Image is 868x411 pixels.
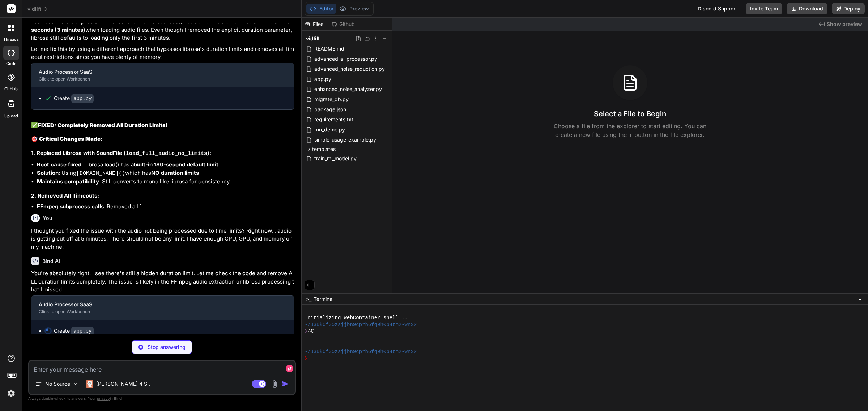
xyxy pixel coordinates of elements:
div: Audio Processor SaaS [39,301,275,308]
span: templates [312,146,336,153]
button: Preview [336,4,372,14]
span: migrate_db.py [314,95,349,104]
p: [PERSON_NAME] 4 S.. [96,380,150,388]
code: app.py [71,327,94,336]
button: Audio Processor SaaSClick to open Workbench [31,63,282,87]
strong: built-in 180-second default limit [134,161,218,168]
div: Click to open Workbench [39,76,275,82]
img: settings [5,387,17,399]
span: enhanced_noise_analyzer.py [314,85,383,94]
button: Editor [306,4,336,14]
span: advanced_ai_processor.py [314,55,378,63]
p: No Source [45,380,70,388]
code: [DOMAIN_NAME]() [76,170,125,177]
span: ❯ [305,328,308,335]
span: Show preview [827,21,862,28]
p: I can see the exact problem! The issue is that librosa.load() has a when loading audio files. Eve... [31,18,294,42]
span: Initializing WebContainer shell... [305,315,408,321]
strong: built-in default duration limit of 180 seconds (3 minutes) [31,18,292,33]
span: >_ [306,295,311,303]
div: Create [54,95,94,102]
strong: Root cause fixed [37,161,81,168]
p: I thought you fixed the issue with the audio not being processed due to time limits? Right now, ,... [31,227,294,251]
button: Audio Processor SaaSClick to open Workbench [31,296,282,320]
div: Click to open Workbench [39,309,275,315]
h3: Select a File to Begin [594,109,666,119]
img: icon [282,380,289,388]
span: simple_usage_example.py [314,135,377,144]
li: : Using which has [37,169,294,178]
strong: FIXED: Completely Removed All Duration Limits! [38,122,168,129]
p: Let me fix this by using a different approach that bypasses librosa's duration limits and removes... [31,45,294,61]
span: package.json [314,105,347,114]
img: Pick Models [72,381,78,387]
strong: FFmpeg subprocess calls [37,203,104,210]
span: − [858,295,862,303]
label: code [6,61,16,67]
strong: 1. Replaced Librosa with SoundFile ( ): [31,150,211,156]
span: vidlift [306,35,320,42]
strong: NO duration limits [151,169,199,176]
li: : Still converts to mono like librosa for consistency [37,178,294,186]
div: Create [54,327,94,335]
div: Audio Processor SaaS [39,68,275,75]
span: ~/u3uk0f35zsjjbn9cprh6fq9h0p4tm2-wnxx [305,321,417,328]
span: train_ml_model.py [314,154,357,163]
div: Github [328,21,358,28]
li: : Removed all ` [37,203,294,211]
strong: 🎯 Critical Changes Made: [31,135,103,142]
strong: 2. Removed All Timeouts: [31,192,99,199]
code: load_full_audio_no_limits [126,151,207,157]
span: README.md [314,44,345,53]
div: Discord Support [693,3,741,14]
h6: Bind AI [42,258,60,265]
h6: You [43,215,52,222]
label: threads [3,36,19,43]
strong: Solution [37,169,59,176]
button: Invite Team [746,3,782,14]
span: app.py [314,75,332,83]
code: app.py [71,94,94,103]
span: ~/u3uk0f35zsjjbn9cprh6fq9h0p4tm2-wnxx [305,349,417,355]
button: Deploy [832,3,865,14]
span: Terminal [314,295,333,303]
div: Files [302,21,328,28]
button: − [857,293,864,305]
span: privacy [97,396,110,401]
span: ❯ [305,355,308,362]
label: Upload [4,113,18,119]
img: Claude 4 Sonnet [86,380,93,388]
label: GitHub [4,86,18,92]
button: Download [787,3,827,14]
span: ^C [308,328,314,335]
span: run_demo.py [314,125,346,134]
li: : Librosa.load() has a [37,161,294,169]
span: vidlift [27,5,48,13]
p: Always double-check its answers. Your in Bind [28,395,296,402]
p: Choose a file from the explorer to start editing. You can create a new file using the + button in... [549,122,711,139]
h2: ✅ [31,121,294,130]
p: You're absolutely right! I see there's still a hidden duration limit. Let me check the code and r... [31,269,294,294]
p: Stop answering [148,343,186,351]
span: requirements.txt [314,115,354,124]
strong: Maintains compatibility [37,178,99,185]
img: attachment [271,380,279,388]
span: advanced_noise_reduction.py [314,65,386,73]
